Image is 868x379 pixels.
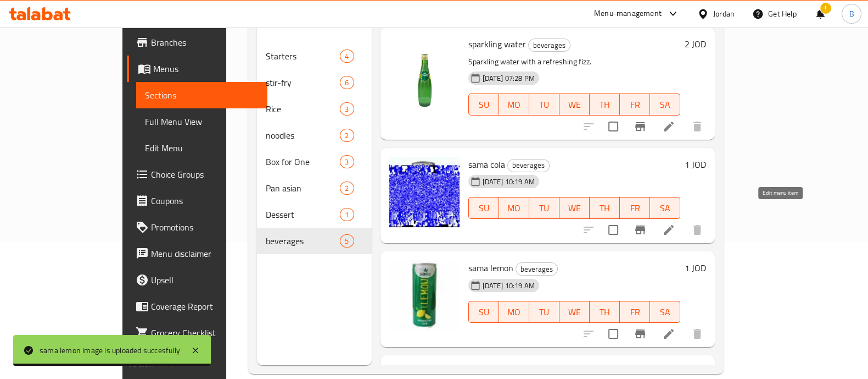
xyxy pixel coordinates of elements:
div: items [340,208,354,221]
span: Choice Groups [151,168,259,181]
span: noodles [266,129,340,142]
span: 3 [340,157,353,167]
span: MO [503,200,525,216]
span: Branches [151,36,259,49]
button: delete [684,321,710,347]
span: MO [503,97,525,113]
span: beverages [508,159,549,172]
span: 3 [340,104,353,114]
a: Edit Menu [136,135,267,161]
span: WE [564,200,585,216]
span: B [849,8,854,20]
span: FR [624,304,646,320]
button: TH [590,301,620,323]
div: items [340,76,354,89]
span: SU [473,97,495,113]
span: TH [594,200,615,216]
div: beverages [528,39,570,52]
a: Sections [136,82,267,108]
span: Dessert [266,208,340,221]
button: FR [620,301,650,323]
button: delete [684,217,710,243]
button: TH [590,197,620,219]
button: SU [468,301,499,323]
span: Box for One [266,155,340,168]
div: items [340,182,354,195]
span: SU [473,200,495,216]
img: sparkling water [389,36,460,107]
a: Coverage Report [127,293,267,320]
div: Rice3 [257,96,372,122]
button: TU [529,197,559,219]
span: Edit Menu [145,141,259,155]
div: Starters [266,50,340,63]
span: [DATE] 10:19 AM [478,281,539,291]
a: Choice Groups [127,161,267,188]
button: SA [650,94,680,116]
div: items [340,155,354,168]
button: SU [468,94,499,116]
span: WE [564,304,585,320]
div: noodles2 [257,122,372,149]
button: TU [529,301,559,323]
div: Dessert1 [257,201,372,228]
span: sama lemon [468,260,513,276]
span: 1 [340,210,353,220]
span: FR [624,200,646,216]
span: TU [534,97,555,113]
span: FR [624,97,646,113]
span: Coupons [151,194,259,207]
span: TU [534,200,555,216]
button: Branch-specific-item [627,321,653,347]
button: WE [559,197,590,219]
a: Edit menu item [662,327,675,340]
h6: 1 JOD [685,157,706,172]
a: Menu disclaimer [127,240,267,267]
span: Menus [153,62,259,75]
a: Edit menu item [662,120,675,133]
span: 5 [340,236,353,246]
div: Jordan [713,8,735,20]
span: SA [654,304,676,320]
span: sama cola [468,156,505,173]
span: sparkling water [468,36,526,52]
span: TH [594,97,615,113]
span: 2 [340,183,353,194]
h6: 2 JOD [685,36,706,52]
span: 2 [340,130,353,141]
div: items [340,234,354,248]
button: WE [559,301,590,323]
span: MO [503,304,525,320]
div: items [340,50,354,63]
a: Coupons [127,188,267,214]
button: MO [499,197,529,219]
button: Branch-specific-item [627,217,653,243]
button: delete [684,113,710,140]
span: Rice [266,102,340,116]
button: WE [559,94,590,116]
div: Menu-management [594,7,662,20]
span: beverages [266,234,340,248]
span: Grocery Checklist [151,326,259,339]
div: beverages [516,262,558,276]
div: beverages5 [257,228,372,254]
span: SA [654,200,676,216]
span: [DATE] 07:28 PM [478,73,539,84]
button: SA [650,197,680,219]
div: stir-fry [266,76,340,89]
span: Upsell [151,273,259,287]
span: Select to update [602,218,625,241]
h6: 1 JOD [685,260,706,276]
nav: Menu sections [257,39,372,259]
span: 6 [340,78,353,88]
button: Branch-specific-item [627,113,653,140]
span: beverages [529,39,570,52]
span: Pan asian [266,182,340,195]
a: Branches [127,29,267,56]
span: Full Menu View [145,115,259,128]
button: SA [650,301,680,323]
